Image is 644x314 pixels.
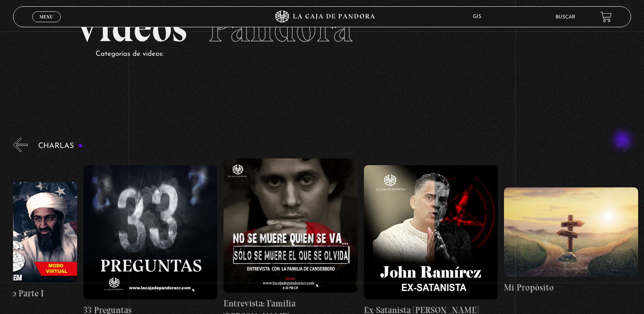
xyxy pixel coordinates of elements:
span: Menu [39,14,53,19]
button: Previous [13,138,28,152]
span: Pandora [208,4,353,52]
button: Next [617,138,631,152]
a: View your shopping cart [600,11,612,22]
h2: Videos [75,8,569,48]
a: Buscar [556,15,575,20]
h4: Mi Propósito [504,281,638,294]
p: Categorías de videos: [96,48,569,61]
span: Cerrar [37,21,57,27]
h3: Charlas [38,142,83,150]
span: GIS [469,14,490,19]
